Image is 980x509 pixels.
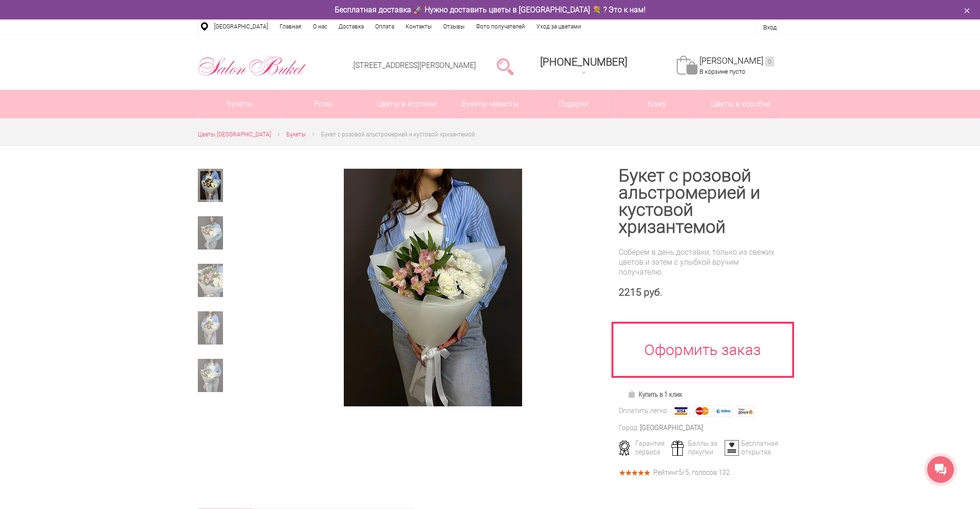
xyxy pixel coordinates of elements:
[763,24,776,31] a: Вход
[765,57,774,67] ins: 0
[534,53,633,80] a: [PHONE_NUMBER]
[191,5,790,15] div: Бесплатная доставка 🚀 Нужно доставить цветы в [GEOGRAPHIC_DATA] 💐 ? Это к нам!
[369,19,400,34] a: Оплата
[721,439,776,456] div: Бесплатная открытка
[619,287,783,298] div: 2215 руб.
[623,388,687,401] a: Купить в 1 клик
[628,390,639,398] img: Купить в 1 клик
[437,19,470,34] a: Отзывы
[274,19,307,34] a: Главная
[286,130,306,140] a: Букеты
[540,56,627,68] span: [PHONE_NUMBER]
[353,61,476,70] a: [STREET_ADDRESS][PERSON_NAME]
[307,19,333,34] a: О нас
[198,131,271,138] span: Цветы [GEOGRAPHIC_DATA]
[715,405,733,417] img: Webmoney
[736,405,754,417] img: Яндекс Деньги
[286,131,306,138] span: Букеты
[448,90,532,118] a: Букеты невесты
[640,423,703,433] div: [GEOGRAPHIC_DATA]
[470,19,531,34] a: Фото получателей
[699,90,782,118] a: Цветы в коробке
[615,439,670,456] div: Гарантия сервиса
[699,68,745,75] span: В корзине пусто
[653,470,731,475] div: Рейтинг /5, голосов: .
[718,469,730,476] span: 132
[619,167,783,236] h1: Букет с розовой альстромерией и кустовой хризантемой
[668,439,723,456] div: Баллы за покупки
[271,169,596,406] a: Увеличить
[611,322,794,378] a: Оформить заказ
[679,469,682,476] span: 5
[365,90,448,118] a: Цветы в корзине
[615,90,699,118] span: Кому
[532,90,615,118] a: Подарки
[208,19,274,34] a: [GEOGRAPHIC_DATA]
[198,130,271,140] a: Цветы [GEOGRAPHIC_DATA]
[619,247,783,277] div: Соберем в день доставки, только из свежих цветов и затем с улыбкой вручим получателю.
[400,19,437,34] a: Контакты
[619,423,639,433] div: Город:
[321,131,475,138] span: Букет с розовой альстромерией и кустовой хризантемой
[672,405,690,417] img: Visa
[333,19,369,34] a: Доставка
[693,405,711,417] img: MasterCard
[198,54,307,78] img: Цветы Нижний Новгород
[344,169,522,406] img: Букет с розовой альстромерией и кустовой хризантемой
[281,90,365,118] a: Розы
[699,56,774,67] a: [PERSON_NAME]
[531,19,587,34] a: Уход за цветами
[619,406,669,416] div: Оплатить легко:
[198,90,281,118] a: Букеты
